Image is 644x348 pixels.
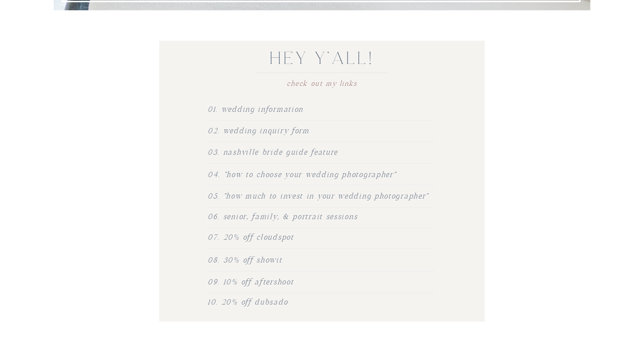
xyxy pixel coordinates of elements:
[208,210,400,228] a: 06. Senior, family, & portrait sessions
[208,124,340,142] a: 02. Wedding Inquiry form
[208,231,400,248] a: 07. 20% off cloudspot
[208,276,400,293] a: 09. 10% off aftershoot
[208,103,316,120] a: 01. wedding information
[208,296,400,313] a: 10. 20% off dubsado
[208,254,400,271] a: 08. 30% off showit
[208,190,472,207] a: 05. "how much to invest in your wedding photographer"
[186,50,458,71] h1: hey y'all!
[208,168,435,178] a: 04. "how to choose your wedding photographer"
[208,146,359,163] a: 03. nashville bride guide feature
[267,77,377,98] h1: check out my links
